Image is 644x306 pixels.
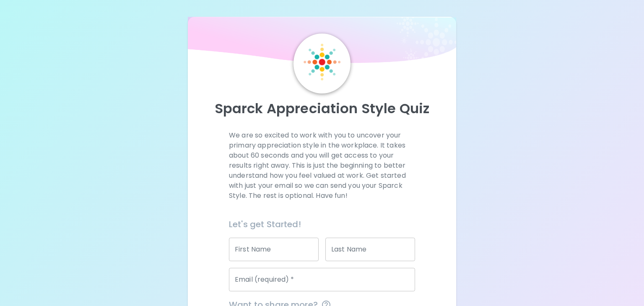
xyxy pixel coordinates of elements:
img: wave [188,17,456,67]
p: Sparck Appreciation Style Quiz [198,100,446,117]
h6: Let's get Started! [229,218,415,231]
img: Sparck Logo [304,44,340,80]
p: We are so excited to work with you to uncover your primary appreciation style in the workplace. I... [229,130,415,201]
